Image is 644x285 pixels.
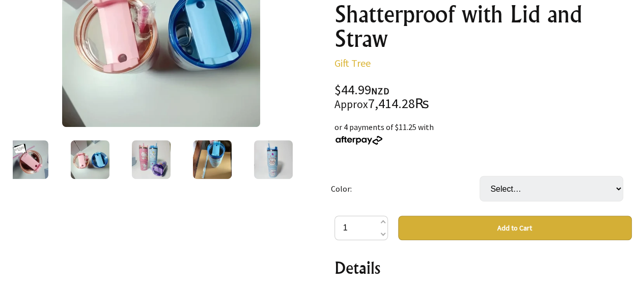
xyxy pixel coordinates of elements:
a: Gift Tree [334,57,371,69]
img: Afterpay [334,136,383,145]
span: NZD [371,85,389,97]
img: Hello Kitty & Friends 30.43oz Insulated Stainless Steel Water Bottle - Shatterproof with Lid and ... [131,140,170,179]
img: Hello Kitty & Friends 30.43oz Insulated Stainless Steel Water Bottle - Shatterproof with Lid and ... [70,140,109,179]
img: Hello Kitty & Friends 30.43oz Insulated Stainless Steel Water Bottle - Shatterproof with Lid and ... [9,140,48,179]
button: Add to Cart [398,216,632,240]
div: or 4 payments of $11.25 with [334,121,632,145]
img: Hello Kitty & Friends 30.43oz Insulated Stainless Steel Water Bottle - Shatterproof with Lid and ... [192,140,231,179]
h2: Details [334,255,632,280]
div: $44.99 7,414.28₨ [334,84,632,111]
small: Approx [334,97,368,111]
img: Hello Kitty & Friends 30.43oz Insulated Stainless Steel Water Bottle - Shatterproof with Lid and ... [254,140,292,179]
td: Color: [331,162,480,216]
